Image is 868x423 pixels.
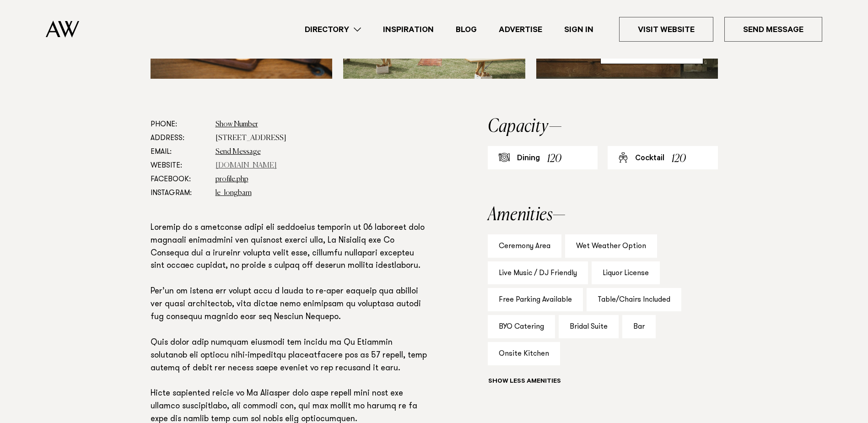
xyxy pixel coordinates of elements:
div: Live Music / DJ Friendly [488,261,588,285]
a: Sign In [553,23,604,36]
a: Blog [445,23,488,36]
dd: [STREET_ADDRESS] [216,131,429,145]
a: Directory [294,23,372,36]
div: Dining [517,153,540,164]
a: Send Message [216,148,261,156]
div: 120 [547,151,561,168]
h2: Capacity [488,118,718,136]
div: Bridal Suite [559,315,619,338]
div: Onsite Kitchen [488,342,560,365]
div: Bar [622,315,656,338]
div: Cocktail [635,153,664,164]
div: Wet Weather Option [565,234,657,258]
dt: Website: [151,159,208,173]
a: profile.php [216,176,248,183]
div: Ceremony Area [488,234,561,258]
h2: Amenities [488,206,718,224]
a: Send Message [724,17,822,42]
img: Auckland Weddings Logo [46,21,79,38]
a: [DOMAIN_NAME] [216,162,277,169]
a: le_longbarn [216,190,252,197]
dt: Email: [151,145,208,159]
div: BYO Catering [488,315,555,338]
div: Liquor License [592,261,660,285]
a: Advertise [488,23,553,36]
a: Show Number [216,121,258,128]
div: 120 [672,151,686,168]
a: Visit Website [619,17,713,42]
dt: Address: [151,131,208,145]
a: Inspiration [372,23,445,36]
div: Table/Chairs Included [587,288,681,311]
div: Free Parking Available [488,288,583,311]
dt: Phone: [151,118,208,131]
dt: Instagram: [151,186,208,200]
dt: Facebook: [151,173,208,186]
